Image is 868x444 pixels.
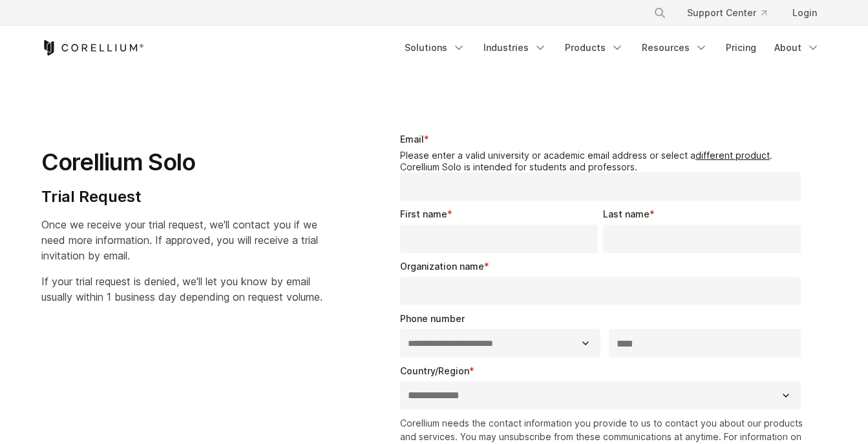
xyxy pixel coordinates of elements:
a: Solutions [397,36,473,59]
span: Phone number [400,313,465,324]
h1: Corellium Solo [41,148,323,177]
a: Products [557,36,631,59]
a: Login [782,1,827,25]
legend: Please enter a valid university or academic email address or select a . Corellium Solo is intende... [400,150,807,172]
span: Once we receive your trial request, we'll contact you if we need more information. If approved, y... [41,218,318,262]
a: Pricing [718,36,764,59]
a: About [767,36,827,59]
span: Email [400,134,424,145]
button: Search [648,1,672,25]
div: Navigation Menu [638,1,827,25]
a: Industries [476,36,555,59]
a: Corellium Home [41,40,144,55]
div: Navigation Menu [397,36,827,59]
span: First name [400,208,447,219]
a: different product [695,150,770,161]
span: Last name [603,208,650,219]
h4: Trial Request [41,187,323,207]
span: Country/Region [400,365,469,376]
a: Support Center [677,1,777,25]
span: If your trial request is denied, we'll let you know by email usually within 1 business day depend... [41,275,323,303]
a: Resources [634,36,715,59]
span: Organization name [400,261,484,272]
